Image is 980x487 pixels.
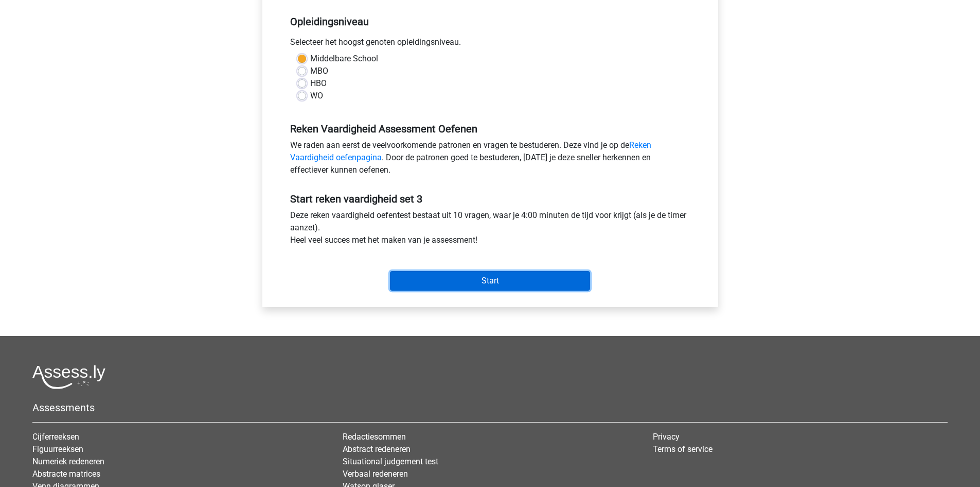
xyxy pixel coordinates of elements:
h5: Assessments [32,401,948,414]
label: Middelbare School [310,53,378,65]
input: Start [390,271,590,291]
div: We raden aan eerst de veelvoorkomende patronen en vragen te bestuderen. Deze vind je op de . Door... [282,139,698,180]
img: Assessly logo [32,365,105,389]
label: HBO [310,77,327,90]
a: Situational judgement test [343,457,438,466]
a: Abstract redeneren [343,444,411,454]
h5: Opleidingsniveau [290,11,690,32]
label: WO [310,90,323,102]
label: MBO [310,65,328,77]
h5: Start reken vaardigheid set 3 [290,193,690,205]
a: Figuurreeksen [32,444,83,454]
a: Privacy [653,432,680,442]
div: Deze reken vaardigheid oefentest bestaat uit 10 vragen, waar je 4:00 minuten de tijd voor krijgt ... [282,209,698,250]
a: Abstracte matrices [32,469,100,479]
a: Verbaal redeneren [343,469,408,479]
a: Terms of service [653,444,712,454]
a: Numeriek redeneren [32,457,104,466]
a: Redactiesommen [343,432,406,442]
h5: Reken Vaardigheid Assessment Oefenen [290,123,690,135]
div: Selecteer het hoogst genoten opleidingsniveau. [282,36,698,53]
a: Cijferreeksen [32,432,79,442]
